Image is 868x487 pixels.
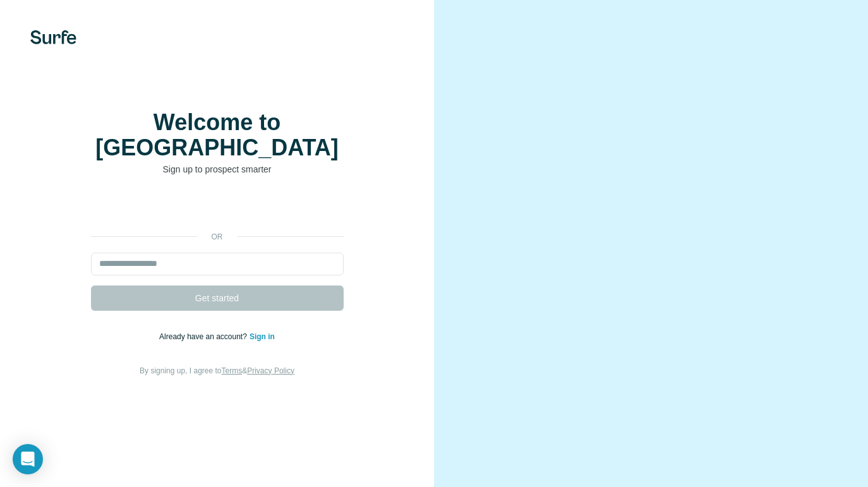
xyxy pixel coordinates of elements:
[91,110,344,160] h1: Welcome to [GEOGRAPHIC_DATA]
[91,163,344,176] p: Sign up to prospect smarter
[85,195,350,222] iframe: Sign in with Google Button
[222,366,243,375] a: Terms
[247,366,294,375] a: Privacy Policy
[197,231,238,243] p: or
[30,30,76,44] img: Surfe's logo
[13,444,43,474] div: Open Intercom Messenger
[250,332,275,341] a: Sign in
[159,332,250,341] span: Already have an account?
[140,366,294,375] span: By signing up, I agree to &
